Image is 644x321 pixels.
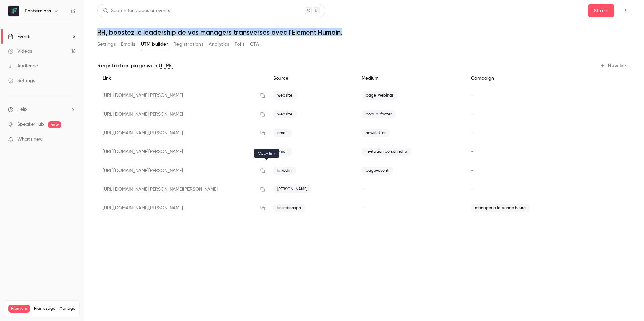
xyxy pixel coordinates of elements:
span: - [471,149,473,154]
div: Source [268,71,356,86]
div: [URL][DOMAIN_NAME][PERSON_NAME] [97,124,268,142]
a: UTMs [159,62,173,70]
button: New link [597,60,631,71]
button: UTM builder [141,39,168,50]
span: - [471,112,473,117]
h6: Fasterclass [25,8,51,14]
span: - [362,187,364,192]
div: Search for videos or events [103,7,170,14]
span: email [273,129,292,137]
a: SpeakerHub [17,121,44,128]
div: [URL][DOMAIN_NAME][PERSON_NAME] [97,86,268,105]
div: [URL][DOMAIN_NAME][PERSON_NAME] [97,199,268,217]
button: Analytics [209,39,229,50]
span: linkedinraph [273,204,305,212]
span: invitation personnelle [362,148,411,156]
span: Premium [8,305,30,313]
span: - [471,168,473,173]
div: Settings [8,77,35,84]
div: Audience [8,63,38,69]
span: - [471,131,473,135]
span: popup-footer [362,110,396,118]
div: Videos [8,48,32,55]
button: Settings [97,39,116,50]
div: [URL][DOMAIN_NAME][PERSON_NAME] [97,105,268,124]
div: Events [8,33,31,40]
span: email [273,148,292,156]
iframe: Noticeable Trigger [68,137,76,143]
span: What's new [17,136,43,143]
div: [URL][DOMAIN_NAME][PERSON_NAME] [97,142,268,161]
button: Polls [235,39,245,50]
span: [PERSON_NAME] [273,185,311,193]
span: page-event [362,167,393,175]
span: manager a la bonne heure [471,204,530,212]
a: Manage [59,306,75,311]
button: Registrations [173,39,203,50]
span: linkedin [273,167,296,175]
span: website [273,91,297,100]
span: Help [17,106,27,113]
button: Emails [121,39,135,50]
li: help-dropdown-opener [8,106,76,113]
h1: RH, boostez le leadership de vos managers transverses avec l’Élement Humain. [97,28,631,36]
span: Plan usage [34,306,55,311]
div: [URL][DOMAIN_NAME][PERSON_NAME][PERSON_NAME] [97,180,268,199]
span: - [362,206,364,210]
span: new [48,121,61,128]
span: - [471,187,473,192]
div: Campaign [466,71,592,86]
div: Medium [356,71,465,86]
img: Fasterclass [8,6,19,16]
span: page-webinar [362,91,397,100]
button: Share [588,4,614,17]
div: [URL][DOMAIN_NAME][PERSON_NAME] [97,161,268,180]
p: Registration page with [97,62,173,70]
span: website [273,110,297,118]
div: Link [97,71,268,86]
button: CTA [250,39,259,50]
span: - [471,93,473,98]
span: newsletter [362,129,390,137]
